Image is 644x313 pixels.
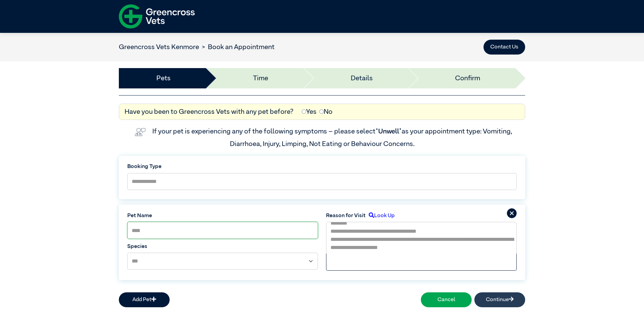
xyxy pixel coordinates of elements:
img: vet [132,125,148,139]
button: Contact Us [484,40,525,55]
label: Pet Name [127,212,318,220]
label: Booking Type [127,163,517,171]
input: Yes [302,109,306,114]
label: Have you been to Greencross Vets with any pet before? [125,107,294,117]
input: No [319,109,324,114]
label: Look Up [366,212,394,220]
span: “Unwell” [375,128,402,135]
button: Continue [474,292,525,307]
label: No [319,107,332,117]
nav: breadcrumb [119,42,275,52]
li: Book an Appointment [199,42,275,52]
label: Yes [302,107,317,117]
a: Greencross Vets Kenmore [119,44,199,50]
label: If your pet is experiencing any of the following symptoms – please select as your appointment typ... [152,128,513,147]
button: Add Pet [119,292,170,307]
a: Pets [156,73,171,83]
label: Reason for Visit [326,212,366,220]
button: Cancel [421,292,472,307]
img: f-logo [119,2,195,31]
label: Species [127,243,318,251]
